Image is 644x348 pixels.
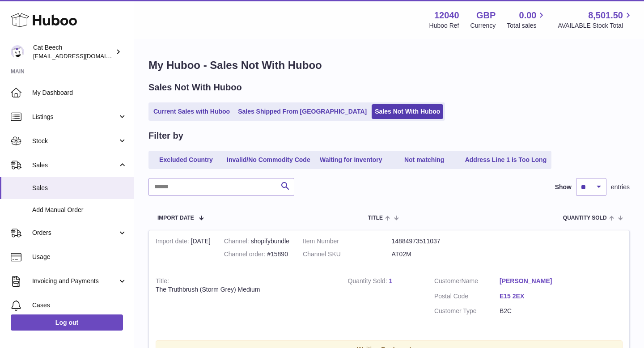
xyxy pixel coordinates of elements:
[32,229,118,237] span: Orders
[303,250,392,259] dt: Channel SKU
[235,104,370,119] a: Sales Shipped From [GEOGRAPHIC_DATA]
[32,137,118,145] span: Stock
[32,301,127,310] span: Cases
[224,250,267,260] strong: Channel order
[148,81,242,93] h2: Sales Not With Huboo
[500,292,565,301] a: E15 2EX
[156,238,191,247] strong: Import date
[558,21,633,30] span: AVAILABLE Stock Total
[434,277,500,288] dt: Name
[32,277,118,285] span: Invoicing and Payments
[33,43,114,60] div: Cat Beech
[434,307,500,315] dt: Customer Type
[434,292,500,303] dt: Postal Code
[149,230,217,270] td: [DATE]
[11,45,24,59] img: Cat@thetruthbrush.com
[348,277,389,287] strong: Quantity Sold
[32,89,127,97] span: My Dashboard
[429,21,459,30] div: Huboo Ref
[224,237,289,246] div: shopifybundle
[470,21,496,30] div: Currency
[392,237,481,246] dd: 14884973511037
[519,9,537,21] span: 0.00
[224,250,289,259] div: #15890
[389,153,460,167] a: Not matching
[32,253,127,261] span: Usage
[563,215,607,221] span: Quantity Sold
[392,250,481,259] dd: AT02M
[32,161,118,170] span: Sales
[32,113,118,121] span: Listings
[507,9,547,30] a: 0.00 Total sales
[150,153,222,167] a: Excluded Country
[150,104,233,119] a: Current Sales with Huboo
[156,285,335,294] div: The Truthbrush (Storm Grey) Medium
[33,52,131,59] span: [EMAIL_ADDRESS][DOMAIN_NAME]
[372,104,443,119] a: Sales Not With Huboo
[11,314,123,331] a: Log out
[500,307,565,315] dd: B2C
[303,237,392,246] dt: Item Number
[224,153,314,167] a: Invalid/No Commodity Code
[588,9,623,21] span: 8,501.50
[315,153,387,167] a: Waiting for Inventory
[389,277,392,284] a: 1
[156,277,169,287] strong: Title
[500,277,565,285] a: [PERSON_NAME]
[148,58,630,72] h1: My Huboo - Sales Not With Huboo
[611,183,630,191] span: entries
[434,277,462,284] span: Customer
[476,9,496,21] strong: GBP
[368,215,383,221] span: Title
[434,9,459,21] strong: 12040
[558,9,633,30] a: 8,501.50 AVAILABLE Stock Total
[224,238,251,247] strong: Channel
[462,153,550,167] a: Address Line 1 is Too Long
[32,206,127,214] span: Add Manual Order
[148,130,183,142] h2: Filter by
[555,183,572,191] label: Show
[32,184,127,192] span: Sales
[507,21,547,30] span: Total sales
[157,215,194,221] span: Import date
